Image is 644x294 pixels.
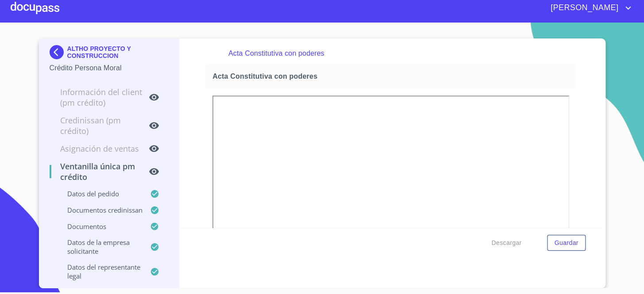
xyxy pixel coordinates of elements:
[212,72,571,81] span: Acta Constitutiva con poderes
[554,237,578,248] span: Guardar
[491,237,521,248] span: Descargar
[50,45,67,59] img: Docupass spot blue
[50,238,150,256] p: Datos de la empresa solicitante
[50,161,149,182] p: Ventanilla única PM crédito
[50,63,169,73] p: Crédito Persona Moral
[50,222,150,231] p: Documentos
[50,45,169,63] div: ALTHO PROYECTO Y CONSTRUCCION
[544,1,633,15] button: account of current user
[228,48,552,59] p: Acta Constitutiva con poderes
[50,115,149,136] p: Credinissan (PM crédito)
[50,143,149,154] p: Asignación de Ventas
[544,1,623,15] span: [PERSON_NAME]
[488,235,525,251] button: Descargar
[547,235,585,251] button: Guardar
[50,189,150,198] p: Datos del pedido
[67,45,169,59] p: ALTHO PROYECTO Y CONSTRUCCION
[50,87,149,108] p: Información del Client (PM crédito)
[50,206,150,214] p: Documentos CrediNissan
[50,263,150,280] p: Datos del representante legal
